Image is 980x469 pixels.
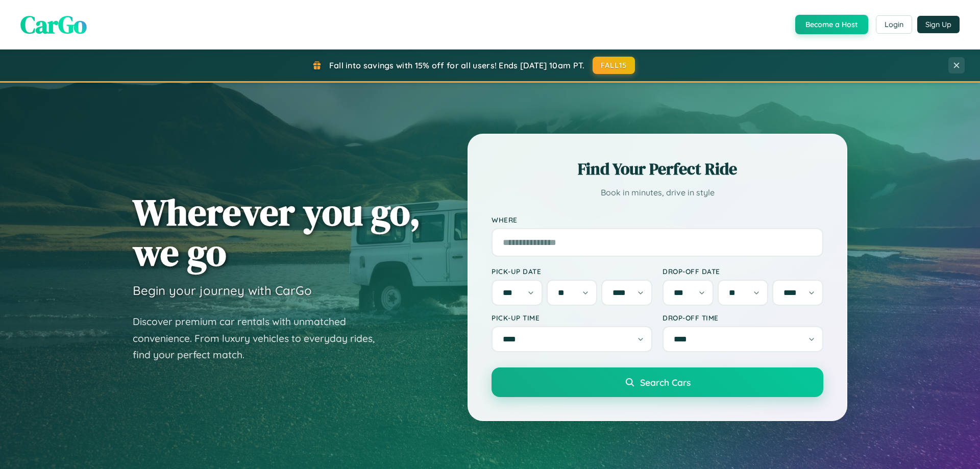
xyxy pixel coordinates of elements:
button: Become a Host [795,15,868,34]
button: Login [876,15,912,34]
p: Discover premium car rentals with unmatched convenience. From luxury vehicles to everyday rides, ... [133,313,388,363]
label: Drop-off Date [663,267,823,276]
span: CarGo [20,8,87,41]
label: Pick-up Time [492,313,652,322]
label: Where [492,215,823,224]
span: Search Cars [640,377,691,388]
button: Sign Up [917,16,960,33]
button: FALL15 [593,57,635,74]
label: Drop-off Time [663,313,823,322]
h2: Find Your Perfect Ride [492,158,823,180]
p: Book in minutes, drive in style [492,185,823,200]
button: Search Cars [492,367,823,397]
label: Pick-up Date [492,267,652,276]
h1: Wherever you go, we go [133,192,421,273]
h3: Begin your journey with CarGo [133,283,312,298]
span: Fall into savings with 15% off for all users! Ends [DATE] 10am PT. [329,60,585,70]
